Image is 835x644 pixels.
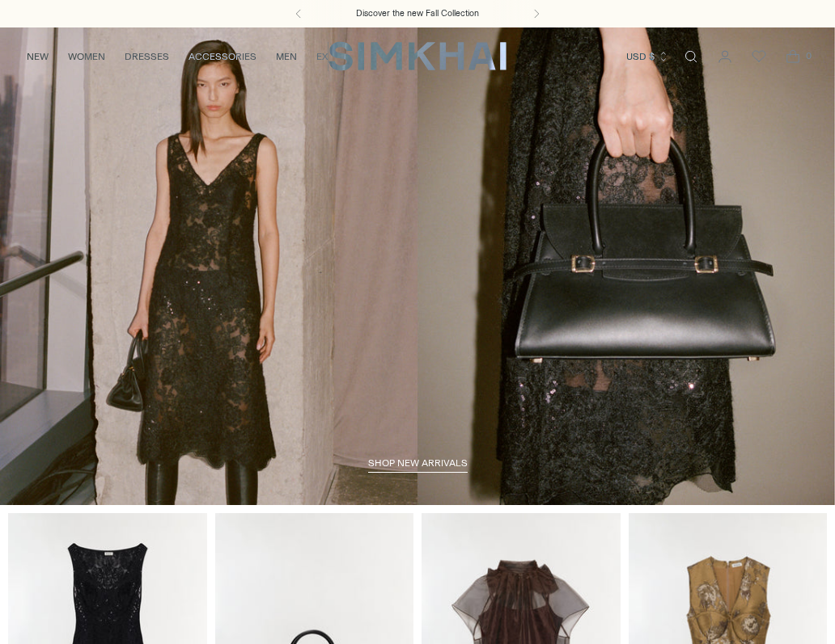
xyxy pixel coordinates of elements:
[709,40,741,73] a: Go to the account page
[801,48,816,63] span: 0
[189,39,256,74] a: ACCESSORIES
[368,457,468,474] a: shop new arrivals
[356,7,479,20] a: Discover the new Fall Collection
[125,39,169,74] a: DRESSES
[675,40,707,73] a: Open search modal
[27,39,49,74] a: NEW
[368,457,468,469] span: shop new arrivals
[328,40,507,72] a: SIMKHAI
[68,39,105,74] a: WOMEN
[626,39,669,74] button: USD $
[777,40,809,73] a: Open cart modal
[276,39,297,74] a: MEN
[743,40,775,73] a: Wishlist
[316,39,358,74] a: EXPLORE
